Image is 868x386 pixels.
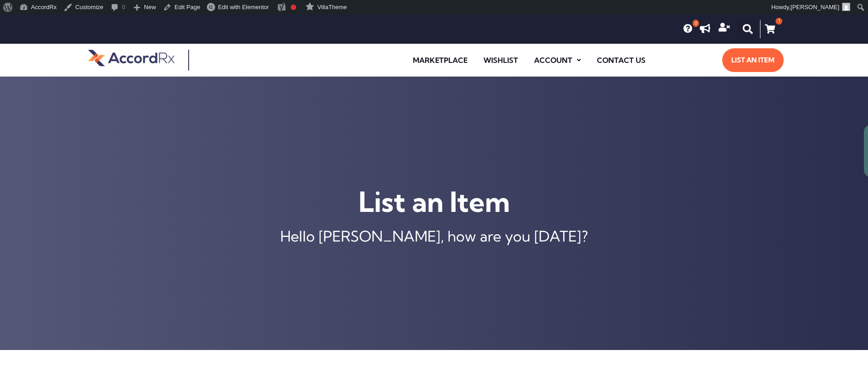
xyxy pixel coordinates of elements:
[693,20,699,27] span: 0
[731,53,775,67] span: List an Item
[590,50,652,71] a: Contact Us
[406,50,474,71] a: Marketplace
[88,48,175,67] img: default-logo
[722,48,784,72] a: List an Item
[5,184,863,220] h1: List an Item
[218,4,269,10] span: Edit with Elementor
[683,24,693,33] a: 0
[791,4,839,10] span: [PERSON_NAME]
[776,18,782,25] div: 1
[5,229,863,243] div: Hello [PERSON_NAME], how are you [DATE]?
[760,20,780,38] a: 1
[527,50,588,71] a: Account
[477,50,525,71] a: Wishlist
[291,5,296,10] div: Focus keyphrase not set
